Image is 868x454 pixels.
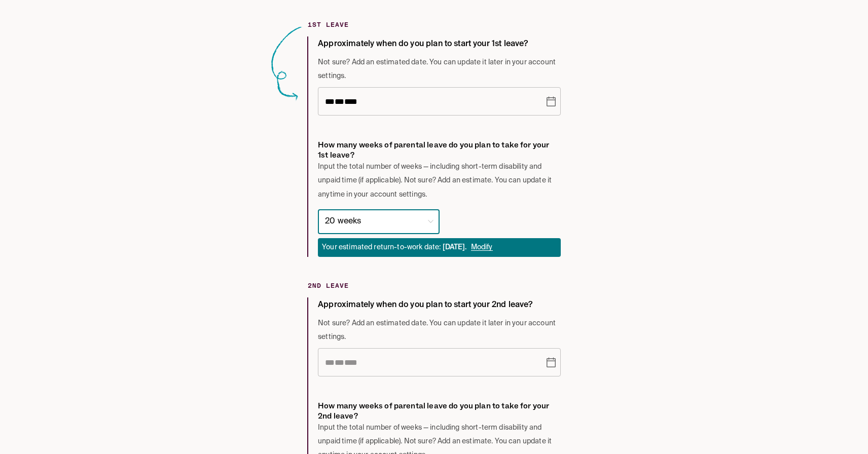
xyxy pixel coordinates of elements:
span: Year [344,98,357,105]
span: Year [344,359,357,366]
span: Day [335,98,344,105]
button: Choose date, selected date is Oct 20, 2025 [542,92,560,110]
div: 20 weeks [318,208,439,236]
span: Input the total number of weeks — including short-term disability and unpaid time (if applicable)... [318,160,561,202]
span: Not sure? Add an estimated date. You can update it later in your account settings. [318,56,561,83]
h4: How many weeks of parental leave do you plan to take for your 1st leave? [318,140,561,160]
span: Not sure? Add an estimated date. You can update it later in your account settings. [318,317,561,344]
h4: How many weeks of parental leave do you plan to take for your 2nd leave? [318,401,561,421]
span: Month [325,98,335,105]
div: Your estimated return-to-work date: [322,242,557,253]
span: Approximately when do you plan to start your 2nd leave? [318,298,561,312]
button: Choose date [542,353,560,371]
h6: 1st leave [308,20,551,30]
span: Day [335,359,344,366]
span: Approximately when do you plan to start your 1st leave? [318,37,561,51]
span: Month [325,359,335,366]
span: Modify [471,245,493,251]
span: [DATE]. [443,244,493,251]
h6: 2nd leave [308,281,551,291]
